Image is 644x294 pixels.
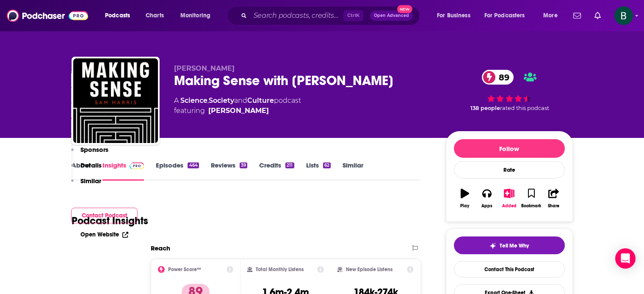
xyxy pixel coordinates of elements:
span: , [207,96,209,104]
img: tell me why sparkle [489,242,496,249]
span: Tell Me Why [500,242,529,249]
h2: New Episode Listens [346,267,392,272]
input: Search podcasts, credits, & more... [250,9,343,22]
div: 464 [188,162,199,168]
span: 138 people [470,105,500,111]
button: open menu [174,9,221,22]
a: Reviews39 [211,161,247,181]
button: tell me why sparkleTell Me Why [454,236,565,254]
img: User Profile [614,6,633,25]
div: 62 [323,162,331,168]
span: and [234,96,247,104]
a: Science [180,96,207,104]
button: open menu [479,9,537,22]
a: Episodes464 [156,161,199,181]
button: open menu [431,9,481,22]
div: Share [548,203,559,209]
span: Open Advanced [374,14,409,18]
span: For Podcasters [484,10,525,22]
span: Podcasts [105,10,130,22]
div: Open Intercom Messenger [615,248,636,269]
button: open menu [99,9,141,22]
div: 211 [285,162,294,168]
a: Open Website [80,231,128,238]
a: Charts [140,9,169,22]
a: Show notifications dropdown [570,8,584,23]
a: Culture [247,96,274,104]
p: Details [80,161,102,169]
div: 89 138 peoplerated this podcast [446,64,573,117]
button: Follow [454,139,565,158]
div: A podcast [174,96,301,116]
span: rated this podcast [500,105,549,111]
span: [PERSON_NAME] [174,64,235,72]
button: Share [542,183,564,214]
button: Bookmark [520,183,542,214]
span: Logged in as betsy46033 [614,6,633,25]
div: Apps [481,203,492,209]
span: More [543,10,558,22]
button: Similar [71,177,101,192]
div: Rate [454,161,565,179]
h2: Power Score™ [168,267,201,272]
button: Contact Podcast [71,208,138,223]
button: open menu [537,9,568,22]
button: Details [71,161,102,177]
a: Society [209,96,234,104]
div: Play [460,203,469,209]
span: Monitoring [180,10,210,22]
img: Podchaser - Follow, Share and Rate Podcasts [7,8,88,24]
a: Lists62 [306,161,331,181]
button: Play [454,183,476,214]
span: Ctrl K [343,10,363,21]
span: New [397,5,412,13]
h2: Reach [151,244,170,252]
a: Show notifications dropdown [591,8,604,23]
span: Charts [146,10,164,22]
button: Added [498,183,520,214]
div: 39 [240,162,247,168]
button: Show profile menu [614,6,633,25]
div: Search podcasts, credits, & more... [235,6,428,25]
a: Similar [343,161,363,181]
a: Credits211 [259,161,294,181]
div: Bookmark [521,203,541,209]
div: Added [502,203,517,209]
button: Open AdvancedNew [370,11,413,21]
img: Making Sense with Sam Harris [73,58,158,143]
span: 89 [490,70,514,85]
a: Sam Harris [208,106,269,116]
a: 89 [482,70,514,85]
span: For Business [437,10,470,22]
p: Similar [80,177,101,185]
h2: Total Monthly Listens [256,267,304,272]
button: Apps [476,183,498,214]
span: featuring [174,106,301,116]
a: Contact This Podcast [454,261,565,278]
